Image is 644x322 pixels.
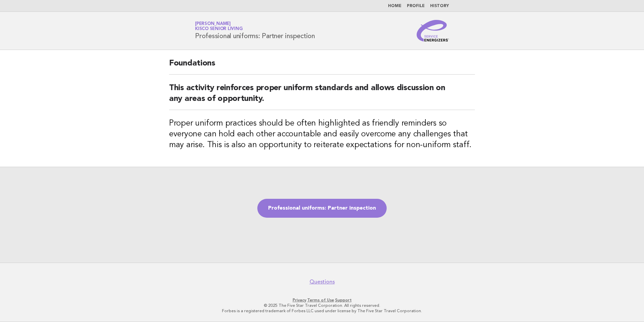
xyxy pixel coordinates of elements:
a: Profile [407,4,425,8]
p: Forbes is a registered trademark of Forbes LLC used under license by The Five Star Travel Corpora... [116,308,528,314]
h3: Proper uniform practices should be often highlighted as friendly reminders so everyone can hold e... [169,118,475,151]
h2: This activity reinforces proper uniform standards and allows discussion on any areas of opportunity. [169,83,475,110]
a: Privacy [293,298,306,302]
a: History [430,4,449,8]
a: Home [388,4,401,8]
a: Support [335,298,352,302]
a: Terms of Use [307,298,334,302]
a: Questions [310,278,335,285]
p: © 2025 The Five Star Travel Corporation. All rights reserved. [116,303,528,308]
a: Professional uniforms: Partner inspection [257,199,387,218]
p: · · [116,297,528,303]
h1: Professional uniforms: Partner inspection [195,22,315,39]
img: Service Energizers [417,20,449,42]
a: [PERSON_NAME]Kisco Senior Living [195,22,243,31]
span: Kisco Senior Living [195,27,243,31]
h2: Foundations [169,58,475,75]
